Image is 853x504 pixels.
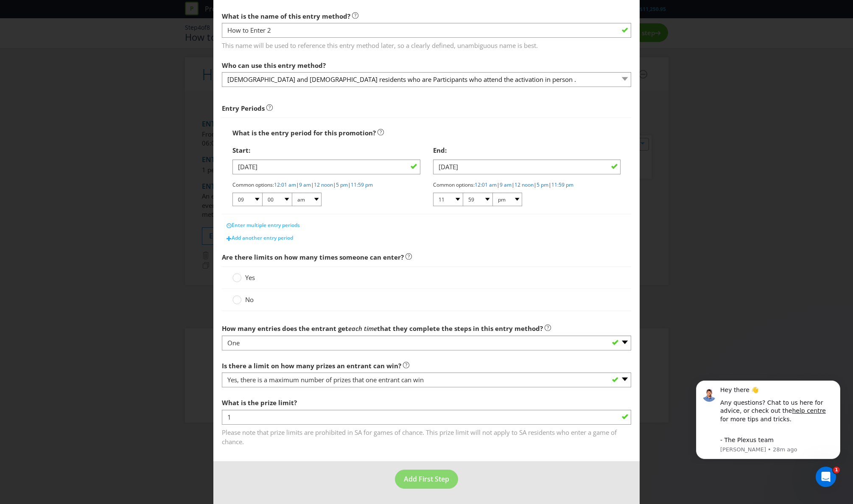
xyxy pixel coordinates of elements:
[245,273,255,282] span: Yes
[433,181,475,188] span: Common options:
[348,181,351,188] span: |
[222,398,297,407] span: What is the prize limit?
[395,470,458,489] button: Add First Step
[232,221,300,229] span: Enter multiple entry periods
[475,181,497,188] a: 12:01 am
[299,181,311,188] a: 9 am
[222,361,401,370] span: Is there a limit on how many prizes an entrant can win?
[497,181,500,188] span: |
[512,181,515,188] span: |
[534,181,537,188] span: |
[500,181,512,188] a: 9 am
[274,181,296,188] a: 12:01 am
[222,232,298,244] button: Add another entry period
[333,181,336,188] span: |
[433,160,621,174] input: DD/MM/YY
[314,181,333,188] a: 12 noon
[433,142,621,159] div: End:
[222,425,632,446] span: Please note that prize limits are prohibited in SA for games of chance. This prize limit will not...
[537,181,548,188] a: 5 pm
[404,474,449,484] span: Add First Step
[222,61,326,70] span: Who can use this entry method?
[377,324,543,333] span: that they complete the steps in this entry method?
[222,219,305,232] button: Enter multiple entry periods
[222,253,404,261] span: Are there limits on how many times someone can enter?
[232,234,293,241] span: Add another entry period
[222,12,350,20] span: What is the name of this entry method?
[816,467,836,487] iframe: Intercom live chat
[296,181,299,188] span: |
[548,181,551,188] span: |
[232,160,420,174] input: DD/MM/YY
[351,181,373,188] a: 11:59 pm
[222,38,632,50] span: This name will be used to reference this entry method later, so a clearly defined, unambiguous na...
[222,324,348,333] span: How many entries does the entrant get
[232,129,376,137] span: What is the entry period for this promotion?
[245,295,254,304] span: No
[683,373,853,464] iframe: Intercom notifications message
[348,324,377,333] em: each time
[222,104,265,112] strong: Entry Periods
[311,181,314,188] span: |
[515,181,534,188] a: 12 noon
[232,142,420,159] div: Start:
[833,467,840,473] span: 1
[551,181,573,188] a: 11:59 pm
[232,181,274,188] span: Common options:
[336,181,348,188] a: 5 pm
